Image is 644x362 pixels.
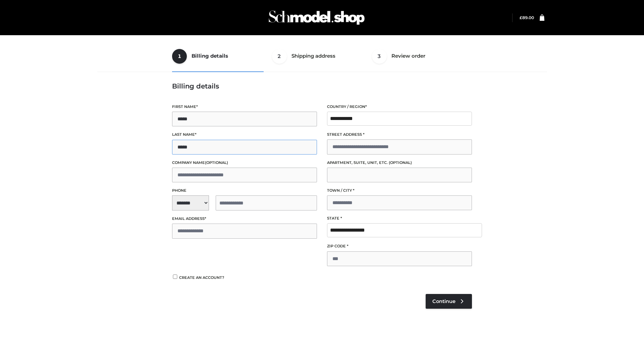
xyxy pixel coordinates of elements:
label: Phone [172,187,317,194]
span: Create an account? [179,275,224,280]
span: (optional) [389,160,412,165]
label: Apartment, suite, unit, etc. [327,160,472,166]
span: Continue [432,298,455,304]
label: First name [172,104,317,110]
h3: Billing details [172,82,472,90]
label: State [327,215,472,222]
label: ZIP Code [327,243,472,249]
label: Email address [172,216,317,222]
span: (optional) [205,160,228,165]
label: Street address [327,131,472,138]
label: Last name [172,131,317,138]
label: Country / Region [327,104,472,110]
img: Schmodel Admin 964 [266,4,367,31]
span: £ [520,15,522,20]
label: Company name [172,160,317,166]
a: Continue [426,294,472,309]
input: Create an account? [172,275,178,279]
bdi: 89.00 [520,15,534,20]
a: £89.00 [520,15,534,20]
label: Town / City [327,187,472,194]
